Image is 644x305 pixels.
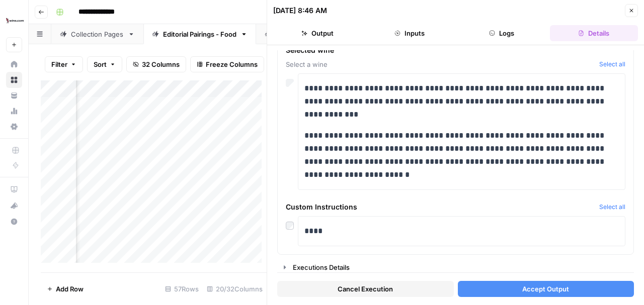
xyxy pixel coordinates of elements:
[6,87,22,104] a: Your Data
[142,59,180,69] span: 32 Columns
[293,262,627,272] div: Executions Details
[6,8,22,33] button: Workspace: Wine
[203,281,267,297] div: 20/32 Columns
[458,281,634,297] button: Accept Output
[126,56,186,72] button: 32 Columns
[599,202,625,212] button: Select all
[206,59,258,69] span: Freeze Columns
[41,281,90,297] button: Add Row
[256,24,348,44] a: Editorial - Luxury
[365,25,453,41] button: Inputs
[71,29,124,39] div: Collection Pages
[190,56,264,72] button: Freeze Columns
[6,197,22,214] button: What's new?
[87,56,122,72] button: Sort
[599,59,625,69] button: Select all
[51,59,67,69] span: Filter
[458,25,546,41] button: Logs
[161,281,203,297] div: 57 Rows
[6,119,22,135] a: Settings
[273,6,327,16] div: [DATE] 8:46 AM
[6,56,22,72] a: Home
[6,103,22,119] a: Usage
[338,284,393,294] span: Cancel Execution
[277,281,454,297] button: Cancel Execution
[143,24,256,44] a: Editorial Pairings - Food
[94,59,107,69] span: Sort
[286,59,595,69] span: Select a wine
[286,202,595,212] span: Custom Instructions
[51,24,143,44] a: Collection Pages
[522,284,569,294] span: Accept Output
[163,29,236,39] div: Editorial Pairings - Food
[273,25,361,41] button: Output
[56,284,84,294] span: Add Row
[7,198,22,213] div: What's new?
[6,72,22,88] a: Browse
[550,25,638,41] button: Details
[278,259,633,275] button: Executions Details
[286,45,595,55] span: Selected wine
[6,12,24,30] img: Wine Logo
[6,181,22,197] a: AirOps Academy
[45,56,83,72] button: Filter
[6,214,22,230] button: Help + Support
